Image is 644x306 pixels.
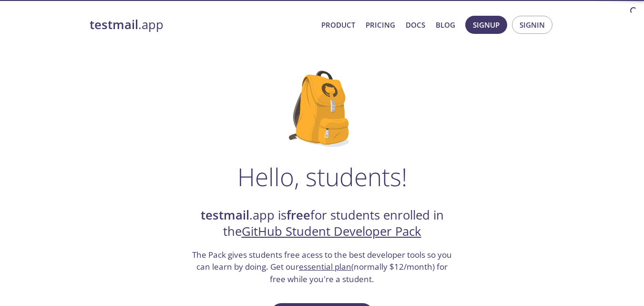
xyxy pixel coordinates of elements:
[321,19,355,31] a: Product
[90,16,138,33] strong: testmail
[286,207,310,223] strong: free
[473,19,500,31] span: Signup
[191,207,453,240] h2: .app is for students enrolled in the
[299,261,351,272] a: essential plan
[406,19,425,31] a: Docs
[191,249,453,285] h3: The Pack gives students free acess to the best developer tools so you can learn by doing. Get our...
[242,223,421,240] a: GitHub Student Developer Pack
[465,16,507,34] button: Signup
[90,17,314,33] a: testmail.app
[520,19,545,31] span: Signin
[436,19,455,31] a: Blog
[289,71,355,147] img: github-student-backpack.png
[237,162,407,191] h1: Hello, students!
[512,16,552,34] button: Signin
[201,207,249,223] strong: testmail
[366,19,395,31] a: Pricing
